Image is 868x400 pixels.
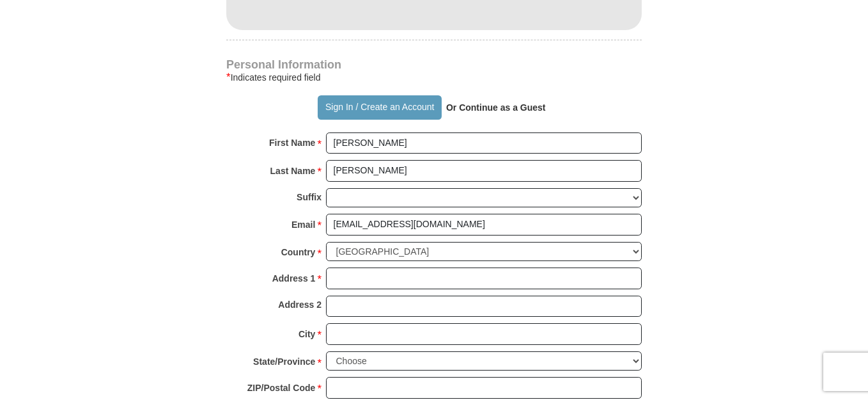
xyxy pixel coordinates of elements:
[247,379,316,397] strong: ZIP/Postal Code
[253,353,315,371] strong: State/Province
[446,102,546,113] strong: Or Continue as a Guest
[318,95,441,120] button: Sign In / Create an Account
[272,269,316,287] strong: Address 1
[297,188,322,206] strong: Suffix
[226,70,642,85] div: Indicates required field
[298,325,315,343] strong: City
[226,60,642,70] h4: Personal Information
[269,134,315,152] strong: First Name
[291,216,315,234] strong: Email
[281,243,316,261] strong: Country
[278,296,322,314] strong: Address 2
[270,162,316,180] strong: Last Name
